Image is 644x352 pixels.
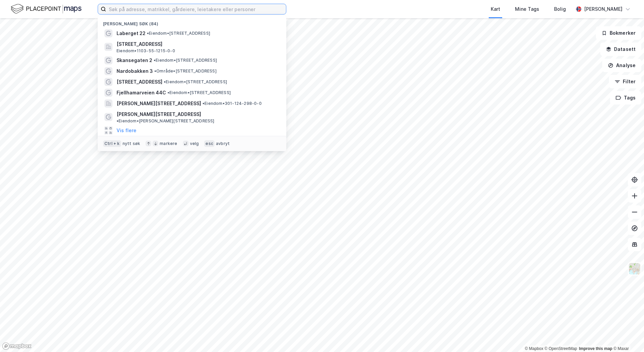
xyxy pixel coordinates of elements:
[154,68,156,74] span: •
[154,58,156,63] span: •
[117,99,201,108] span: [PERSON_NAME][STREET_ADDRESS]
[190,141,199,146] div: velg
[160,141,177,146] div: markere
[554,5,566,13] div: Bolig
[167,90,231,95] span: Eiendom • [STREET_ADDRESS]
[98,16,286,28] div: [PERSON_NAME] søk (84)
[123,141,140,146] div: nytt søk
[610,91,641,105] button: Tags
[579,346,612,351] a: Improve this map
[164,79,166,84] span: •
[610,320,644,352] iframe: Chat Widget
[525,346,543,351] a: Mapbox
[610,320,644,352] div: Kontrollprogram for chat
[117,118,215,124] span: Eiendom • [PERSON_NAME][STREET_ADDRESS]
[602,59,641,72] button: Analyse
[202,101,262,106] span: Eiendom • 301-124-298-0-0
[584,5,622,13] div: [PERSON_NAME]
[600,42,641,56] button: Datasett
[216,141,230,146] div: avbryt
[106,4,286,14] input: Søk på adresse, matrikkel, gårdeiere, leietakere eller personer
[628,262,641,275] img: Z
[117,126,136,135] button: Vis flere
[117,40,278,48] span: [STREET_ADDRESS]
[11,3,82,15] img: logo.f888ab2527a4732fd821a326f86c7f29.svg
[117,67,153,75] span: Nardobakken 3
[117,78,162,86] span: [STREET_ADDRESS]
[202,101,204,106] span: •
[154,68,217,74] span: Område • [STREET_ADDRESS]
[609,75,641,88] button: Filter
[515,5,539,13] div: Mine Tags
[164,79,227,85] span: Eiendom • [STREET_ADDRESS]
[147,31,210,36] span: Eiendom • [STREET_ADDRESS]
[147,31,149,36] span: •
[117,48,175,54] span: Eiendom • 1103-55-1215-0-0
[596,26,641,40] button: Bokmerker
[117,118,119,123] span: •
[2,342,32,350] a: Mapbox homepage
[117,29,146,37] span: Laberget 22
[545,346,577,351] a: OpenStreetMap
[103,140,121,147] div: Ctrl + k
[117,56,152,64] span: Skansegaten 2
[204,140,215,147] div: esc
[117,89,166,97] span: Fjellhamarveien 44C
[117,110,201,118] span: [PERSON_NAME][STREET_ADDRESS]
[154,58,217,63] span: Eiendom • [STREET_ADDRESS]
[491,5,500,13] div: Kart
[167,90,169,95] span: •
